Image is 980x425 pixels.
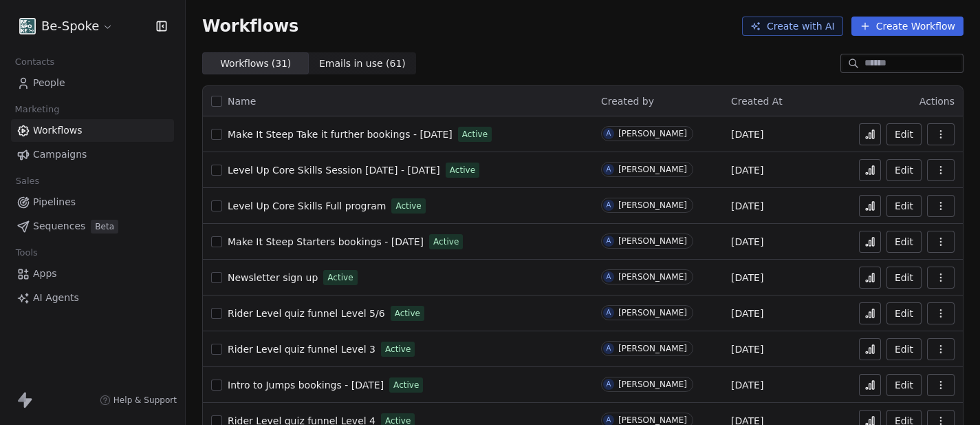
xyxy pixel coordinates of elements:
span: Newsletter sign up [228,272,318,283]
div: A [607,271,611,282]
a: Campaigns [11,143,174,166]
a: Apps [11,262,174,285]
button: Edit [886,231,922,253]
span: Be-Spoke [41,17,99,35]
a: Level Up Core Skills Full program [228,199,386,213]
img: Facebook%20profile%20picture.png [19,18,36,34]
button: Create Workflow [851,17,963,36]
span: Marketing [9,99,65,120]
span: [DATE] [731,199,763,213]
span: Rider Level quiz funnel Level 5/6 [228,308,385,319]
button: Edit [886,123,922,145]
div: [PERSON_NAME] [618,308,687,318]
div: A [607,307,611,318]
span: Active [395,307,420,320]
span: Workflows [33,123,83,138]
span: Tools [10,242,43,263]
span: [DATE] [731,127,763,141]
div: A [607,379,611,390]
a: AI Agents [11,287,174,309]
a: Rider Level quiz funnel Level 5/6 [228,307,385,320]
span: Apps [33,267,57,281]
span: Help & Support [113,395,177,406]
span: Active [393,379,419,391]
span: Sales [10,171,45,191]
div: [PERSON_NAME] [618,415,687,425]
span: [DATE] [731,307,763,320]
span: Workflows [202,17,298,36]
span: [DATE] [731,271,763,284]
span: [DATE] [731,342,763,356]
span: [DATE] [731,163,763,177]
button: Edit [886,338,922,360]
div: A [607,164,611,175]
span: Active [395,200,421,212]
span: Active [327,271,353,284]
span: Rider Level quiz funnel Level 3 [228,344,375,355]
a: Make It Steep Take it further bookings - [DATE] [228,127,453,141]
div: [PERSON_NAME] [618,380,687,389]
span: [DATE] [731,378,763,392]
button: Create with AI [742,17,843,36]
span: Intro to Jumps bookings - [DATE] [228,380,384,391]
div: [PERSON_NAME] [618,236,687,246]
button: Edit [886,195,922,217]
span: Active [450,164,475,176]
span: Contacts [9,52,61,72]
div: A [607,236,611,247]
div: A [607,200,611,211]
span: Make It Steep Take it further bookings - [DATE] [228,129,453,140]
span: Created At [731,96,783,107]
a: Pipelines [11,191,174,214]
a: People [11,72,174,94]
span: Sequences [33,219,85,234]
button: Edit [886,374,922,396]
span: Actions [919,96,955,107]
span: AI Agents [33,291,79,305]
button: Be-Spoke [17,14,116,38]
span: [DATE] [731,235,763,249]
span: Name [228,94,256,109]
span: Created by [601,96,654,107]
div: A [607,128,611,139]
span: Beta [91,220,118,234]
span: Emails in use ( 61 ) [319,56,406,71]
button: Edit [886,302,922,324]
span: Active [385,343,411,355]
span: Campaigns [33,147,87,162]
div: A [607,343,611,354]
span: Make It Steep Starters bookings - [DATE] [228,236,424,247]
div: [PERSON_NAME] [618,200,687,210]
span: Level Up Core Skills Session [DATE] - [DATE] [228,165,440,176]
a: Make It Steep Starters bookings - [DATE] [228,235,424,249]
a: Rider Level quiz funnel Level 3 [228,342,375,356]
a: Newsletter sign up [228,271,318,284]
div: [PERSON_NAME] [618,344,687,353]
button: Edit [886,267,922,289]
button: Edit [886,159,922,181]
a: Level Up Core Skills Session [DATE] - [DATE] [228,163,440,177]
span: Active [433,236,459,248]
div: [PERSON_NAME] [618,272,687,282]
a: SequencesBeta [11,215,174,238]
a: Help & Support [100,395,177,406]
span: Pipelines [33,195,76,209]
div: [PERSON_NAME] [618,129,687,138]
a: Workflows [11,119,174,142]
div: [PERSON_NAME] [618,165,687,174]
span: People [33,76,65,90]
span: Active [462,128,488,141]
span: Level Up Core Skills Full program [228,200,386,211]
a: Intro to Jumps bookings - [DATE] [228,378,384,392]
